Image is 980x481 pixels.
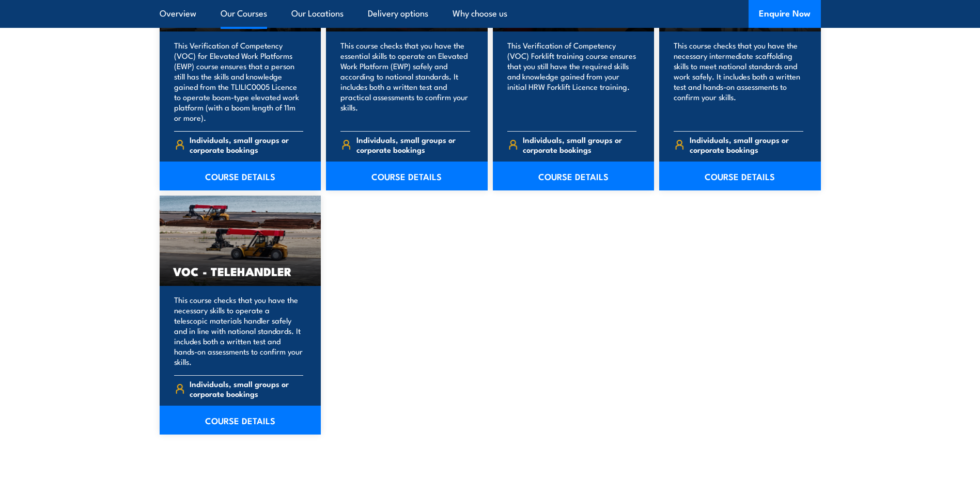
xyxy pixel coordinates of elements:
[659,162,821,190] a: COURSE DETAILS
[190,135,303,154] span: Individuals, small groups or corporate bookings
[326,162,488,190] a: COURSE DETAILS
[160,406,321,435] a: COURSE DETAILS
[174,295,304,367] p: This course checks that you have the necessary skills to operate a telescopic materials handler s...
[174,40,304,123] p: This Verification of Competency (VOC) for Elevated Work Platforms (EWP) course ensures that a per...
[493,162,655,190] a: COURSE DETAILS
[190,379,303,398] span: Individuals, small groups or corporate bookings
[674,40,803,123] p: This course checks that you have the necessary intermediate scaffolding skills to meet national s...
[340,40,470,123] p: This course checks that you have the essential skills to operate an Elevated Work Platform (EWP) ...
[173,265,308,277] h3: VOC - TELEHANDLER
[507,40,637,123] p: This Verification of Competency (VOC) Forklift training course ensures that you still have the re...
[356,135,470,154] span: Individuals, small groups or corporate bookings
[690,135,803,154] span: Individuals, small groups or corporate bookings
[160,162,321,190] a: COURSE DETAILS
[523,135,636,154] span: Individuals, small groups or corporate bookings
